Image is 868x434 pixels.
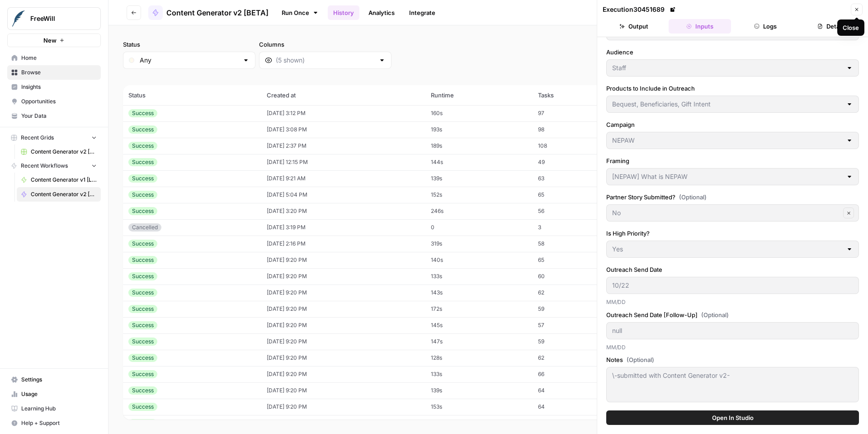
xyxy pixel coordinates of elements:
span: Content Generator v1 [LIVE] [31,176,97,184]
a: Integrate [404,5,441,20]
span: Content Generator v2 [BETA] [166,7,269,18]
td: [DATE] 9:20 PM [261,317,425,333]
label: Is High Priority? [606,229,859,238]
th: Status [123,85,261,105]
a: Content Generator v2 [BETA] [17,187,101,202]
span: Insights [21,83,97,91]
a: Settings [7,372,101,387]
div: Success [128,354,157,362]
td: 62 [533,350,617,366]
button: Inputs [669,19,731,34]
td: [DATE] 9:20 PM [261,252,425,268]
td: [DATE] 9:20 PM [261,399,425,415]
button: Details [800,19,863,34]
td: [DATE] 3:08 PM [261,121,425,138]
td: 64 [533,399,617,415]
button: Recent Workflows [7,159,101,173]
span: Content Generator v2 [DRAFT] Test [31,148,97,156]
div: Success [128,191,157,199]
th: Tasks [533,85,617,105]
div: Success [128,174,157,183]
td: [DATE] 2:16 PM [261,236,425,252]
div: Success [128,305,157,313]
td: [DATE] 9:20 PM [261,350,425,366]
a: Opportunities [7,94,101,109]
div: Success [128,272,157,280]
th: Runtime [425,85,533,105]
a: Usage [7,387,101,401]
td: 65 [533,187,617,203]
label: Products to Include in Outreach [606,84,859,93]
td: 0 [425,219,533,236]
div: Success [128,419,157,427]
span: FreeWill [30,14,85,23]
div: Success [128,142,157,150]
textarea: \-submitted with Content Generator v2- [612,371,853,380]
a: Analytics [363,5,400,20]
td: [DATE] 2:37 PM [261,138,425,154]
td: 189s [425,138,533,154]
a: Content Generator v2 [BETA] [148,5,269,20]
span: Your Data [21,112,97,120]
div: Success [128,289,157,297]
td: 145s [425,317,533,333]
td: 133s [425,268,533,285]
input: Yes [612,245,842,254]
span: Open In Studio [712,413,754,422]
label: Status [123,40,255,49]
td: [DATE] 3:12 PM [261,105,425,121]
div: Success [128,158,157,166]
th: Created at [261,85,425,105]
label: Outreach Send Date [Follow-Up] [606,310,859,319]
td: 152s [425,187,533,203]
label: Framing [606,156,859,165]
span: (Optional) [627,355,654,364]
a: Insights [7,80,101,94]
a: Your Data [7,109,101,123]
td: 60 [533,268,617,285]
label: Notes [606,355,859,364]
span: New [43,36,57,45]
div: Success [128,338,157,346]
td: [DATE] 9:21 AM [261,170,425,187]
td: 144s [425,154,533,170]
input: No [612,208,840,217]
span: Help + Support [21,419,97,427]
button: Help + Support [7,416,101,430]
input: Any [140,56,239,65]
input: Staff [612,63,842,72]
td: 147s [425,333,533,350]
td: 246s [425,203,533,219]
button: Open In Studio [606,410,859,425]
button: New [7,34,101,47]
td: 160s [425,105,533,121]
td: [DATE] 12:15 PM [261,154,425,170]
td: [DATE] 3:20 PM [261,203,425,219]
a: Browse [7,65,101,80]
td: 66 [533,366,617,382]
button: Output [603,19,665,34]
td: [DATE] 9:20 PM [261,333,425,350]
td: 139s [425,170,533,187]
td: 65 [533,252,617,268]
input: Bequest, Beneficiaries, Gift Intent [612,100,842,109]
a: Learning Hub [7,401,101,416]
div: Success [128,386,157,395]
button: Recent Grids [7,131,101,145]
span: Home [21,54,97,62]
input: NEPAW [612,136,842,145]
div: Success [128,125,157,134]
span: Browse [21,68,97,77]
input: (5 shown) [276,56,375,65]
div: Execution 30451689 [603,5,677,14]
div: Success [128,240,157,248]
td: 143s [425,285,533,301]
td: 133s [425,366,533,382]
label: Campaign [606,120,859,129]
td: [DATE] 9:20 PM [261,268,425,285]
td: 128s [425,350,533,366]
a: Content Generator v2 [DRAFT] Test [17,145,101,159]
label: Audience [606,48,859,57]
button: Logs [735,19,797,34]
td: [DATE] 9:20 PM [261,382,425,399]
